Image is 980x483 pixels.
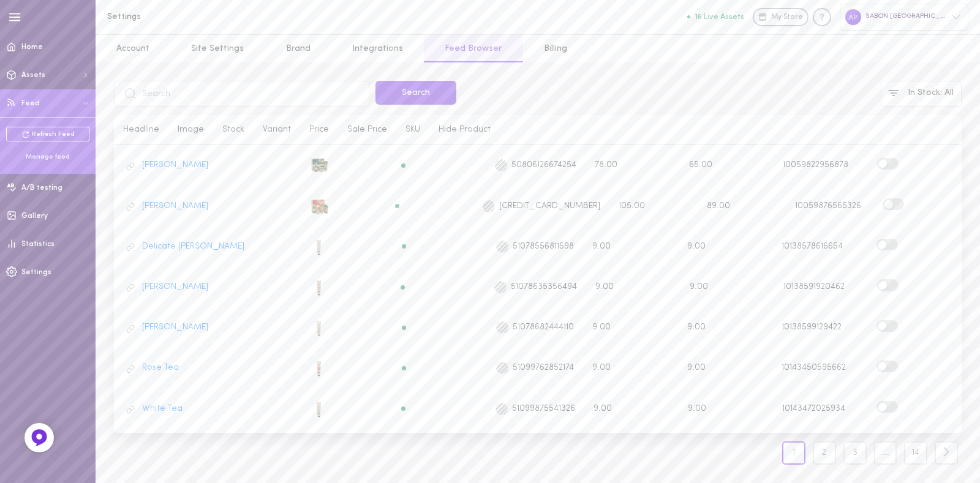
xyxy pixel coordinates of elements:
[592,242,611,251] span: 9.00
[96,35,170,62] a: Account
[265,35,331,62] a: Brand
[783,160,848,170] span: 10059822956878
[142,282,208,293] a: [PERSON_NAME]
[300,124,338,135] div: Price
[771,12,803,23] span: My Store
[594,404,612,413] span: 9.00
[142,403,183,414] a: White Tea
[338,124,396,135] div: Sale Price
[689,160,712,170] span: 65.00
[688,404,706,413] span: 9.00
[499,201,600,212] span: [CREDIT_CARD_NUMBER]
[142,362,179,373] a: Rose Tea
[778,441,809,465] a: 1
[396,124,429,135] div: SKU
[795,201,861,211] span: 10059876565326
[254,124,300,135] div: Variant
[21,212,48,220] span: Gallery
[496,362,508,374] span: Rose Tea
[511,160,576,171] span: 50806126674254
[687,13,744,21] button: 16 Live Assets
[783,282,845,291] span: 10138591920462
[30,429,48,447] img: Feedback Button
[687,323,706,332] span: 9.00
[513,362,574,373] span: 51099762852174
[331,35,424,62] a: Integrations
[782,404,845,413] span: 10143472025934
[592,323,611,332] span: 9.00
[511,282,577,293] span: 51078635356494
[513,241,574,252] span: 51078556811598
[424,35,522,62] a: Feed Browser
[21,100,40,107] span: Feed
[900,441,931,465] a: 14
[21,43,43,51] span: Home
[494,281,507,293] span: Green Rose
[782,441,805,465] a: 1
[142,201,208,212] a: [PERSON_NAME]
[114,81,369,107] input: Search
[813,441,836,465] a: 2
[523,35,588,62] a: Billing
[690,282,708,291] span: 9.00
[782,323,842,332] span: 10138599129422
[619,201,645,211] span: 105.00
[753,8,809,26] a: My Store
[707,201,730,211] span: 89.00
[170,35,265,62] a: Site Settings
[6,152,89,162] div: Manage feed
[687,363,706,372] span: 9.00
[592,363,611,372] span: 9.00
[213,124,254,135] div: Stock
[142,160,208,171] a: [PERSON_NAME]
[429,124,500,135] div: Hide Product
[21,184,62,192] span: A/B testing
[21,72,45,79] span: Assets
[496,403,508,415] span: White Tea
[495,159,507,171] span: Olive Bliss
[114,124,168,135] div: Headline
[496,321,508,334] span: Patchouli Lavender Vanilla
[168,124,213,135] div: Image
[687,13,753,21] a: 16 Live Assets
[21,269,51,276] span: Settings
[782,242,843,251] span: 10138578616654
[881,81,962,107] button: In Stock: All
[782,363,846,372] span: 10143450595662
[142,241,244,252] a: Delicate [PERSON_NAME]
[107,12,309,21] h1: Settings
[375,81,456,105] button: Search
[21,241,55,248] span: Statistics
[840,4,968,30] div: SABON [GEOGRAPHIC_DATA]
[512,403,575,414] span: 51099875541326
[483,200,495,212] span: Olive Bliss
[687,242,706,251] span: 9.00
[513,322,574,333] span: 51078682444110
[874,441,897,465] a: ...
[142,322,208,333] a: [PERSON_NAME]
[840,441,870,465] a: 3
[496,241,508,253] span: Delicate Jasmine
[6,127,89,141] a: Refresh Feed
[809,441,840,465] a: 2
[595,282,614,291] span: 9.00
[904,441,927,465] a: 14
[813,8,831,26] div: Knowledge center
[843,441,867,465] a: 3
[595,160,617,170] span: 78.00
